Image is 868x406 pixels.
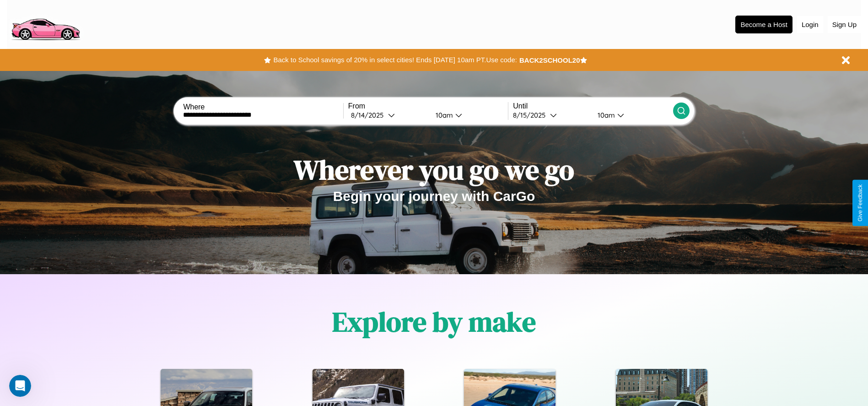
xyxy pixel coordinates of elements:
button: Sign Up [828,16,861,33]
iframe: Intercom live chat [9,375,31,397]
img: logo [7,5,84,43]
b: BACK2SCHOOL20 [519,56,580,64]
div: 8 / 14 / 2025 [351,111,388,119]
div: 10am [593,111,617,119]
button: Become a Host [735,16,793,33]
div: Give Feedback [857,184,863,222]
h1: Explore by make [332,303,536,341]
button: Back to School savings of 20% in select cities! Ends [DATE] 10am PT.Use code: [271,54,519,66]
button: 10am [590,110,673,120]
button: 8/14/2025 [348,110,428,120]
label: Where [183,103,343,111]
label: From [348,102,508,110]
div: 10am [431,111,455,119]
label: Until [513,102,673,110]
button: Login [797,16,823,33]
div: 8 / 15 / 2025 [513,111,550,119]
button: 10am [428,110,508,120]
